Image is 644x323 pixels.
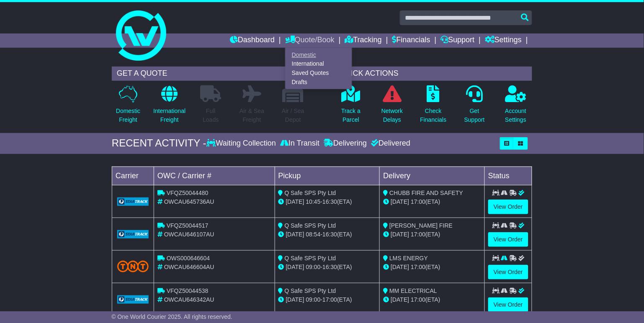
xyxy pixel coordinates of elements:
[286,231,304,238] span: [DATE]
[286,69,352,78] a: Saved Quotes
[240,107,264,124] p: Air & Sea Freight
[322,231,337,238] span: 16:30
[286,296,304,303] span: [DATE]
[153,85,186,129] a: InternationalFreight
[278,263,376,272] div: - (ETA)
[164,264,214,270] span: OWCAU646604AU
[286,77,352,87] a: Drafts
[111,313,232,320] span: © One World Courier 2025. All rights reserved.
[391,198,409,205] span: [DATE]
[322,296,337,303] span: 17:00
[286,50,352,59] a: Domestic
[286,264,304,270] span: [DATE]
[285,33,335,48] a: Quote/Book
[381,107,403,124] p: Network Delays
[411,264,425,270] span: 17:00
[117,230,149,238] img: GetCarrierServiceLogo
[285,287,336,294] span: Q Safe SPS Pty Ltd
[391,296,409,303] span: [DATE]
[389,287,437,294] span: MM ELECTRICAL
[275,167,380,185] td: Pickup
[488,297,528,312] a: View Order
[286,59,352,69] a: International
[380,167,485,185] td: Delivery
[392,33,430,48] a: Financials
[285,190,336,196] span: Q Safe SPS Pty Ltd
[278,295,376,304] div: - (ETA)
[306,231,321,238] span: 08:54
[485,33,522,48] a: Settings
[306,198,321,205] span: 10:45
[285,222,336,229] span: Q Safe SPS Pty Ltd
[411,231,425,238] span: 17:00
[116,107,140,124] p: Domestic Freight
[167,255,210,261] span: OWS000646604
[322,198,337,205] span: 16:30
[164,198,214,205] span: OWCAU645736AU
[117,295,149,304] img: GetCarrierServiceLogo
[200,107,221,124] p: Full Loads
[411,296,425,303] span: 17:00
[278,197,376,206] div: - (ETA)
[164,296,214,303] span: OWCAU646342AU
[341,107,361,124] p: Track a Parcel
[464,85,485,129] a: GetSupport
[116,85,141,129] a: DomesticFreight
[383,197,481,206] div: (ETA)
[164,231,214,238] span: OWCAU646107AU
[420,85,447,129] a: CheckFinancials
[230,33,275,48] a: Dashboard
[464,107,485,124] p: Get Support
[112,167,154,185] td: Carrier
[411,198,425,205] span: 17:00
[389,222,453,229] span: [PERSON_NAME] FIRE
[505,85,527,129] a: AccountSettings
[282,107,304,124] p: Air / Sea Depot
[322,264,337,270] span: 16:30
[154,167,275,185] td: OWC / Carrier #
[278,139,322,148] div: In Transit
[341,85,361,129] a: Track aParcel
[117,261,149,272] img: TNT_Domestic.png
[112,137,206,149] div: RECENT ACTIVITY -
[278,230,376,239] div: - (ETA)
[383,230,481,239] div: (ETA)
[335,67,532,81] div: QUICK ACTIONS
[167,222,209,229] span: VFQZ50044517
[441,33,475,48] a: Support
[389,255,428,261] span: LMS ENERGY
[153,107,185,124] p: International Freight
[383,263,481,272] div: (ETA)
[420,107,447,124] p: Check Financials
[285,48,352,89] div: Quote/Book
[391,231,409,238] span: [DATE]
[381,85,403,129] a: NetworkDelays
[485,167,532,185] td: Status
[167,287,209,294] span: VFQZ50044538
[117,197,149,206] img: GetCarrierServiceLogo
[112,67,309,81] div: GET A QUOTE
[167,190,209,196] span: VFQZ50044480
[306,296,321,303] span: 09:00
[306,264,321,270] span: 09:00
[369,139,410,148] div: Delivered
[389,190,463,196] span: CHUBB FIRE AND SAFETY
[488,200,528,214] a: View Order
[488,232,528,247] a: View Order
[383,295,481,304] div: (ETA)
[285,255,336,261] span: Q Safe SPS Pty Ltd
[505,107,527,124] p: Account Settings
[206,139,278,148] div: Waiting Collection
[345,33,382,48] a: Tracking
[286,198,304,205] span: [DATE]
[322,139,369,148] div: Delivering
[488,265,528,279] a: View Order
[391,264,409,270] span: [DATE]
